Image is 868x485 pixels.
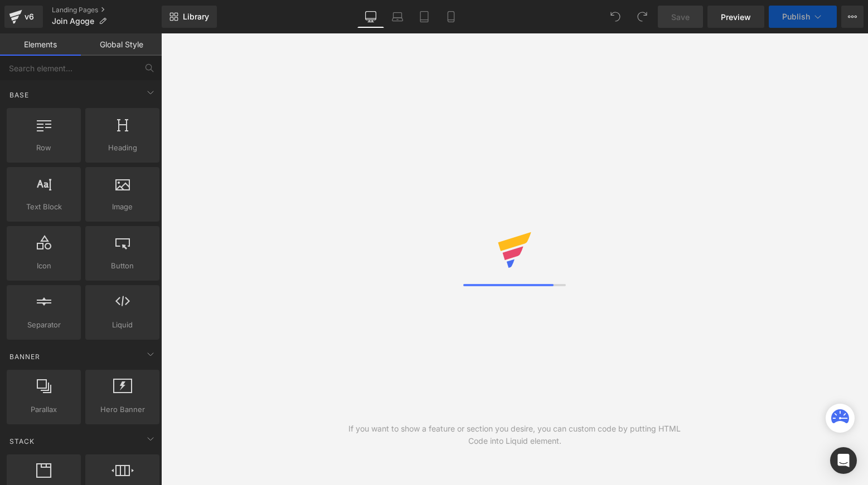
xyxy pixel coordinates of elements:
span: Image [89,201,156,213]
button: More [841,6,864,28]
span: Icon [10,260,77,272]
div: v6 [22,9,36,24]
span: Preview [721,11,751,23]
span: Liquid [89,319,156,331]
span: Parallax [10,404,77,415]
a: Laptop [384,6,411,28]
button: Undo [604,6,627,28]
span: Separator [10,319,77,331]
span: Join Agoge [52,17,94,26]
span: Banner [8,351,41,362]
span: Base [8,90,30,100]
span: Publish [782,12,810,21]
a: Mobile [438,6,464,28]
a: v6 [4,6,43,28]
a: Global Style [81,33,162,56]
span: Stack [8,436,36,447]
span: Library [183,12,209,22]
div: Open Intercom Messenger [830,447,857,474]
span: Text Block [10,201,77,213]
a: Preview [707,6,764,28]
a: New Library [162,6,217,28]
span: Hero Banner [89,404,156,415]
button: Redo [631,6,653,28]
a: Landing Pages [52,6,162,14]
span: Heading [89,142,156,154]
div: If you want to show a feature or section you desire, you can custom code by putting HTML Code int... [338,423,691,447]
span: Save [671,11,690,23]
span: Row [10,142,77,154]
button: Publish [769,6,837,28]
span: Button [89,260,156,272]
a: Desktop [357,6,384,28]
a: Tablet [411,6,438,28]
